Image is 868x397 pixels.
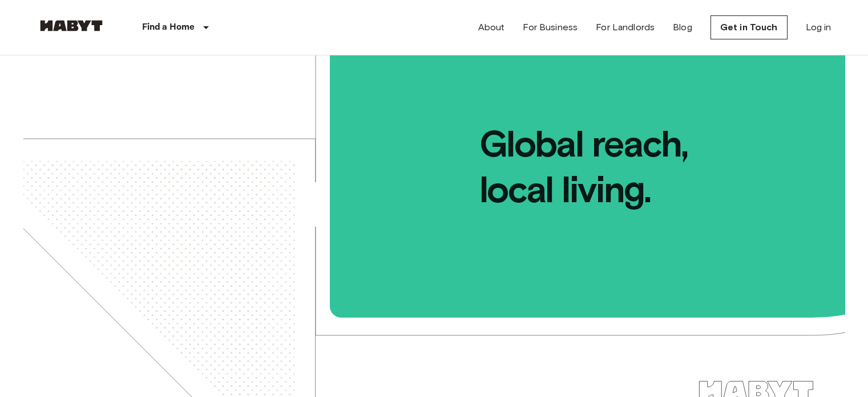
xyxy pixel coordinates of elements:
a: For Business [523,21,578,34]
a: About [478,21,505,34]
p: Find a Home [142,21,195,34]
a: Log in [806,21,831,34]
a: Get in Touch [710,15,788,39]
a: For Landlords [596,21,655,34]
span: Global reach, local living. [332,55,845,212]
img: Habyt [37,20,106,31]
a: Blog [673,21,692,34]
